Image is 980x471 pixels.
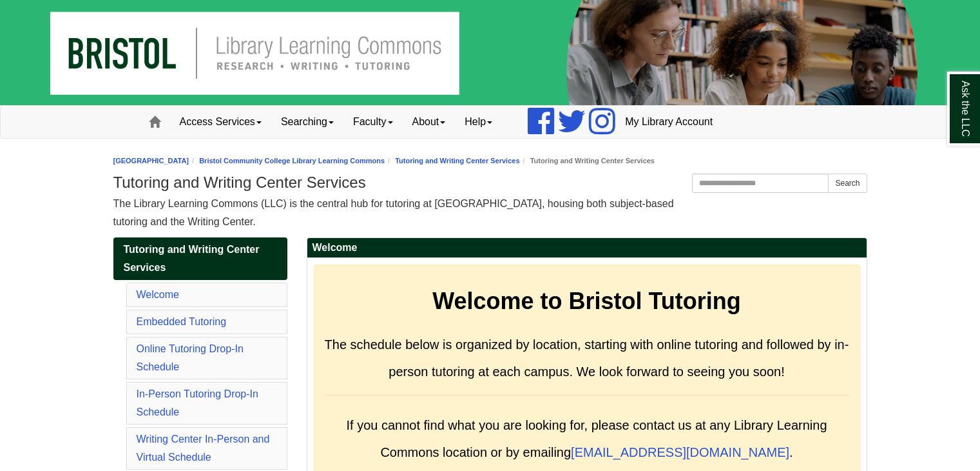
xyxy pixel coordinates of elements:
a: Bristol Community College Library Learning Commons [199,157,385,165]
a: [GEOGRAPHIC_DATA] [113,157,189,165]
a: Tutoring and Writing Center Services [395,157,519,165]
a: Embedded Tutoring [137,316,227,327]
a: Online Tutoring Drop-In Schedule [137,343,244,372]
a: Tutoring and Writing Center Services [113,237,287,280]
button: Search [828,174,867,193]
a: Writing Center In-Person and Virtual Schedule [137,434,270,463]
span: Tutoring and Writing Center Services [124,244,260,273]
strong: Welcome to Bristol Tutoring [432,288,741,314]
h2: Welcome [307,238,867,258]
a: Faculty [343,106,403,138]
nav: breadcrumb [113,155,867,167]
a: In-Person Tutoring Drop-In Schedule [137,388,258,417]
a: My Library Account [615,106,722,138]
h1: Tutoring and Writing Center Services [113,174,867,192]
a: Help [455,106,502,138]
span: The Library Learning Commons (LLC) is the central hub for tutoring at [GEOGRAPHIC_DATA], housing ... [113,198,674,227]
a: Access Services [170,106,271,138]
a: Welcome [137,289,179,300]
span: If you cannot find what you are looking for, please contact us at any Library Learning Commons lo... [346,418,827,459]
li: Tutoring and Writing Center Services [520,155,655,167]
a: [EMAIL_ADDRESS][DOMAIN_NAME] [571,445,789,459]
span: The schedule below is organized by location, starting with online tutoring and followed by in-per... [325,337,849,379]
a: About [403,106,456,138]
a: Searching [271,106,343,138]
